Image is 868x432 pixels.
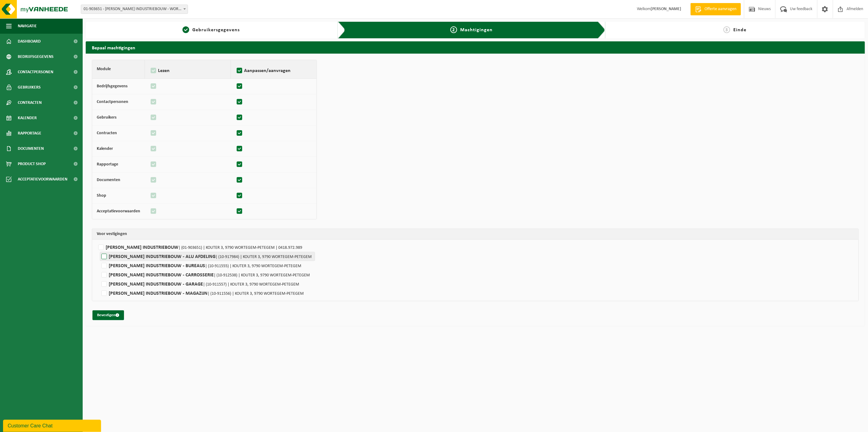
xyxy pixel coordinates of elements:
[235,66,312,75] label: Aanpassen/aanvragen
[192,28,240,32] span: Gebruikersgegevens
[97,193,106,198] strong: Shop
[97,84,128,89] strong: Bedrijfsgegevens
[18,80,41,95] span: Gebruikers
[97,131,117,135] strong: Contracten
[97,115,117,120] strong: Gebruikers
[100,261,315,270] label: [PERSON_NAME] INDUSTRIEBOUW - BUREAUS
[205,264,301,268] span: | (10-911555) | KOUTER 3, 9790 WORTEGEM-PETEGEM
[97,209,140,214] strong: Acceptatievoorwaarden
[97,178,120,182] strong: Documenten
[3,419,102,432] iframe: chat widget
[18,64,53,80] span: Contactpersonen
[97,243,854,252] label: [PERSON_NAME] INDUSTRIEBOUW
[18,110,37,126] span: Kalender
[86,41,865,53] h2: Bepaal machtigingen
[460,28,493,32] span: Machtigingen
[203,282,299,287] span: | (10-911557) | KOUTER 3, 9790 WORTEGEM-PETEGEM
[81,5,188,13] span: 01-903651 - WILLY NAESSENS INDUSTRIEBOUW - WORTEGEM-PETEGEM
[178,245,302,250] span: | (01-903651) | KOUTER 3, 9790 WORTEGEM-PETEGEM | 0418.972.989
[18,126,41,141] span: Rapportage
[216,255,312,259] span: | (10-917984) | KOUTER 3, 9790 WORTEGEM-PETEGEM
[703,6,738,12] span: Offerte aanvragen
[100,270,315,279] label: [PERSON_NAME] INDUSTRIEBOUW - CARROSSERIE
[18,141,44,156] span: Documenten
[208,291,304,296] span: | (10-911556) | KOUTER 3, 9790 WORTEGEM-PETEGEM
[723,26,730,33] span: 3
[149,66,226,75] label: Lezen
[18,49,54,64] span: Bedrijfsgegevens
[18,18,37,34] span: Navigatie
[18,172,67,187] span: Acceptatievoorwaarden
[100,279,315,289] label: [PERSON_NAME] INDUSTRIEBOUW - GARAGE
[92,310,124,320] button: Bevestigen
[89,26,333,34] a: 1Gebruikersgegevens
[92,229,859,240] th: Voor vestigingen
[214,273,310,278] span: | (10-912538) | KOUTER 3, 9790 WORTEGEM-PETEGEM
[18,95,42,110] span: Contracten
[81,5,188,14] span: 01-903651 - WILLY NAESSENS INDUSTRIEBOUW - WORTEGEM-PETEGEM
[100,252,315,261] label: [PERSON_NAME] INDUSTRIEBOUW - ALU AFDELING
[100,289,315,298] label: [PERSON_NAME] INDUSTRIEBOUW - MAGAZIJN
[18,156,46,172] span: Product Shop
[450,26,457,33] span: 2
[182,26,189,33] span: 1
[97,146,113,151] strong: Kalender
[97,162,118,167] strong: Rapportage
[92,60,145,79] th: Module
[97,100,128,104] strong: Contactpersonen
[18,34,41,49] span: Dashboard
[690,3,741,15] a: Offerte aanvragen
[733,28,746,32] span: Einde
[651,7,681,11] strong: [PERSON_NAME]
